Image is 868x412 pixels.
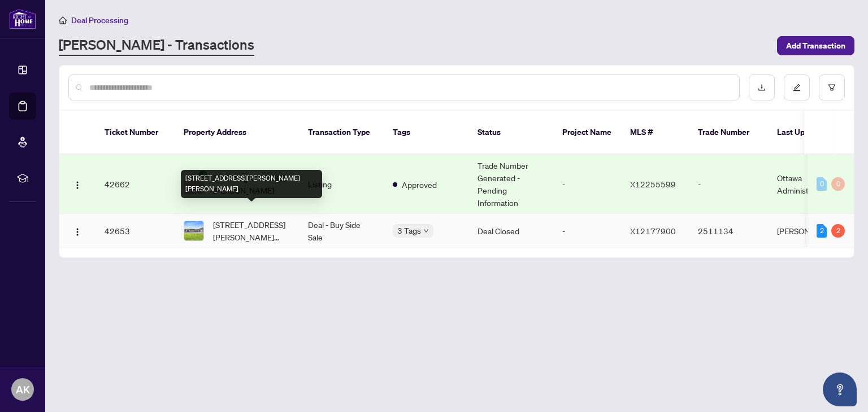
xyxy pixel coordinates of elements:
div: 0 [831,177,845,191]
div: 2 [817,224,827,238]
td: Deal Closed [468,214,553,248]
button: filter [819,74,845,100]
span: edit [793,84,801,91]
td: Deal - Buy Side Sale [299,214,384,248]
span: Approved [402,178,437,191]
img: logo [9,8,36,29]
td: Ottawa Administrator [768,155,853,214]
button: edit [784,74,810,100]
span: Deal Processing [71,15,128,25]
div: 0 [817,177,827,191]
td: 42662 [96,155,175,214]
th: Last Updated By [768,111,853,155]
td: [PERSON_NAME] [768,214,853,248]
td: 2511134 [689,214,768,248]
span: [STREET_ADDRESS][PERSON_NAME][PERSON_NAME] [213,218,290,243]
span: X12255599 [630,179,676,189]
span: home [59,16,67,24]
span: X12177900 [630,226,676,236]
span: down [423,228,429,234]
td: Trade Number Generated - Pending Information [468,155,553,214]
th: Transaction Type [299,111,384,155]
div: [STREET_ADDRESS][PERSON_NAME][PERSON_NAME] [181,170,322,198]
span: filter [828,84,836,91]
span: download [758,84,766,91]
button: Logo [68,175,86,193]
th: Property Address [175,111,299,155]
img: Logo [73,181,82,190]
td: 42653 [96,214,175,248]
th: MLS # [621,111,689,155]
span: AK [16,382,30,397]
button: Add Transaction [777,36,854,55]
img: thumbnail-img [184,221,203,240]
th: Ticket Number [96,111,175,155]
span: 3 Tags [397,224,421,237]
span: Add Transaction [786,37,845,55]
a: [PERSON_NAME] - Transactions [59,36,254,56]
th: Project Name [553,111,621,155]
td: Listing [299,155,384,214]
td: - [689,155,768,214]
td: - [553,214,621,248]
th: Status [468,111,553,155]
button: Open asap [823,372,857,406]
td: - [553,155,621,214]
button: download [749,74,775,100]
th: Tags [384,111,468,155]
img: Logo [73,227,82,236]
th: Trade Number [689,111,768,155]
button: Logo [68,222,86,240]
div: 2 [831,224,845,238]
